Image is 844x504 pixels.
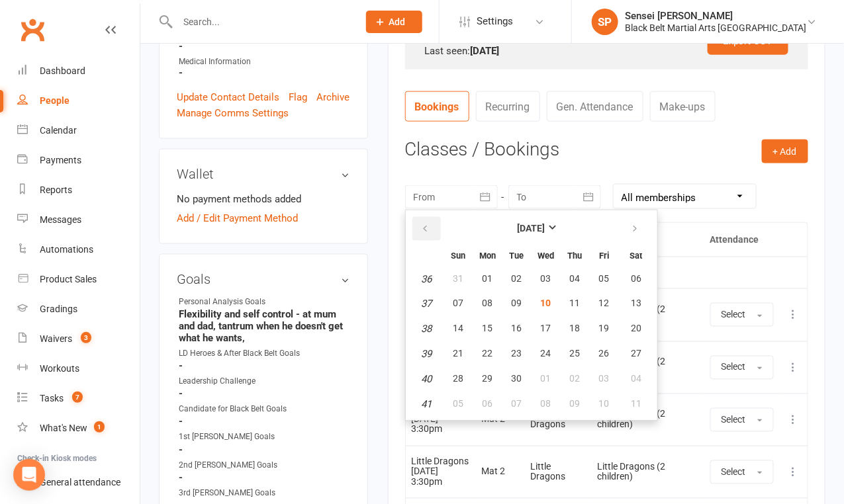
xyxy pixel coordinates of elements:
[561,317,589,341] button: 18
[532,292,560,316] button: 10
[17,56,140,86] a: Dashboard
[483,298,493,309] span: 08
[541,399,551,409] span: 08
[631,349,641,359] span: 27
[289,89,307,105] a: Flag
[17,235,140,265] a: Automations
[568,251,583,261] small: Thursday
[40,95,70,106] div: People
[476,91,540,122] a: Recurring
[40,125,77,136] div: Calendar
[445,317,473,341] button: 14
[179,388,350,400] strong: -
[590,292,618,316] button: 12
[510,251,524,261] small: Tuesday
[179,40,350,52] strong: -
[179,460,288,472] div: 2nd [PERSON_NAME] Goals
[177,105,289,121] a: Manage Comms Settings
[179,360,350,372] strong: -
[722,415,746,425] span: Select
[453,273,464,284] span: 31
[17,175,140,205] a: Reports
[17,468,140,497] a: General attendance kiosk mode
[40,477,120,487] div: General attendance
[453,298,464,309] span: 07
[532,393,560,417] button: 08
[631,298,641,309] span: 13
[17,116,140,146] a: Calendar
[474,343,502,366] button: 22
[179,309,350,345] strong: Flexibility and self control - at mum and dad, tantrum when he doesn't get what he wants,
[722,467,746,478] span: Select
[389,17,406,27] span: Add
[541,298,551,309] span: 10
[179,416,350,428] strong: -
[177,272,350,286] h3: Goals
[620,317,653,341] button: 20
[179,348,300,360] div: LD Heroes & After Black Belt Goals
[17,86,140,116] a: People
[620,368,653,392] button: 04
[481,467,518,477] div: Mat 2
[590,368,618,392] button: 03
[40,304,77,314] div: Gradings
[412,457,469,467] div: Little Dragons
[570,374,581,384] span: 02
[590,343,618,366] button: 26
[453,374,464,384] span: 28
[570,273,581,284] span: 04
[599,399,610,409] span: 10
[762,140,808,163] button: + Add
[704,223,780,257] th: Attendance
[483,399,493,409] span: 06
[94,421,105,433] span: 1
[177,191,350,207] li: No payment methods added
[532,317,560,341] button: 17
[599,349,610,359] span: 26
[179,56,350,68] div: Medical Information
[599,374,610,384] span: 03
[620,267,653,291] button: 06
[620,292,653,316] button: 13
[631,399,641,409] span: 11
[474,292,502,316] button: 08
[561,393,589,417] button: 09
[406,446,475,498] td: [DATE] 3:30pm
[630,251,643,261] small: Saturday
[483,273,493,284] span: 01
[570,399,581,409] span: 09
[445,343,473,366] button: 21
[405,91,469,122] a: Bookings
[81,332,91,343] span: 3
[710,408,774,432] button: Select
[40,155,81,165] div: Payments
[503,393,531,417] button: 07
[405,140,808,160] h3: Classes / Bookings
[532,267,560,291] button: 03
[453,323,464,334] span: 14
[541,323,551,334] span: 17
[512,349,522,359] span: 23
[425,43,788,59] div: Last seen:
[512,323,522,334] span: 16
[503,292,531,316] button: 09
[179,431,288,444] div: 1st [PERSON_NAME] Goals
[40,65,85,76] div: Dashboard
[503,267,531,291] button: 02
[631,374,641,384] span: 04
[421,298,432,310] em: 37
[179,472,350,484] strong: -
[421,323,432,335] em: 38
[40,423,87,433] div: What's New
[366,11,422,33] button: Add
[503,317,531,341] button: 16
[17,294,140,324] a: Gradings
[722,310,746,320] span: Select
[530,462,586,483] div: Little Dragons
[631,273,641,284] span: 06
[177,167,350,181] h3: Wallet
[598,462,698,483] div: Little Dragons (2 children)
[179,296,288,309] div: Personal Analysis Goals
[625,10,807,22] div: Sensei [PERSON_NAME]
[590,267,618,291] button: 05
